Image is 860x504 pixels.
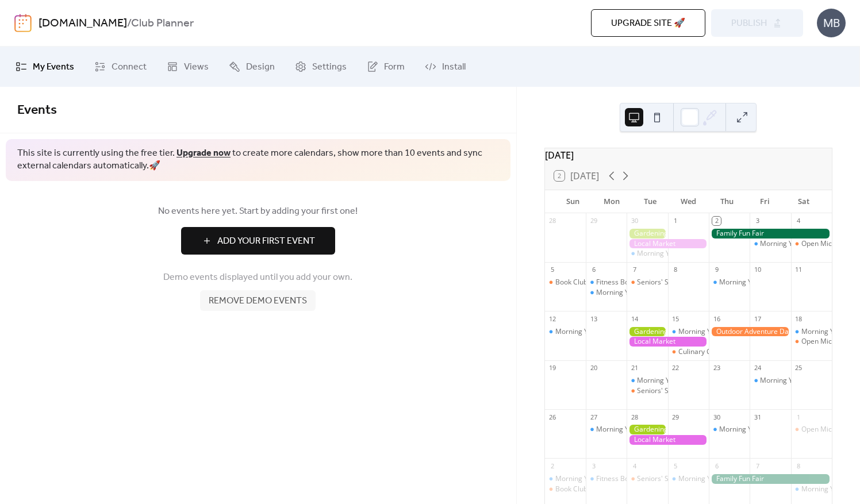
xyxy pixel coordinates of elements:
button: Remove demo events [200,290,316,311]
div: 3 [589,461,598,470]
div: 1 [671,217,680,225]
div: MB [817,9,846,37]
div: Fitness Bootcamp [586,474,627,484]
a: Connect [86,51,155,82]
a: Upgrade now [176,144,231,162]
div: Morning Yoga Bliss [545,474,586,484]
div: 12 [548,314,557,323]
div: Local Market [627,239,709,249]
div: Fitness Bootcamp [596,474,653,484]
div: Book Club Gathering [555,484,621,494]
div: 6 [589,266,598,274]
div: 21 [630,364,639,372]
div: 6 [712,461,721,470]
div: Book Club Gathering [545,484,586,494]
a: Form [358,51,413,82]
div: 8 [671,266,680,274]
a: Install [416,51,474,82]
div: Gardening Workshop [627,229,667,238]
div: 14 [630,314,639,323]
div: 7 [753,461,762,470]
div: Morning Yoga Bliss [719,425,781,434]
div: 24 [753,364,762,372]
div: Morning Yoga Bliss [627,376,667,386]
div: 25 [794,364,803,372]
div: 13 [589,314,598,323]
div: 15 [671,314,680,323]
span: Remove demo events [209,294,307,308]
div: Morning Yoga Bliss [555,474,617,484]
div: Family Fun Fair [709,229,832,238]
div: Gardening Workshop [627,425,667,434]
div: Gardening Workshop [627,327,667,337]
div: Seniors' Social Tea [637,474,697,484]
div: Morning Yoga Bliss [791,327,832,337]
div: 29 [671,413,680,421]
div: Open Mic Night [791,425,832,434]
a: My Events [7,51,83,82]
div: 4 [630,461,639,470]
div: Morning Yoga Bliss [678,327,740,337]
div: 9 [712,266,721,274]
div: Fri [746,190,784,213]
div: 18 [794,314,803,323]
div: Morning Yoga Bliss [750,239,790,249]
div: Mon [592,190,631,213]
div: Morning Yoga Bliss [760,239,821,249]
div: 8 [794,461,803,470]
div: [DATE] [545,148,832,162]
div: Fitness Bootcamp [596,278,653,287]
div: Seniors' Social Tea [627,278,667,287]
div: 5 [548,266,557,274]
div: Open Mic Night [791,239,832,249]
div: Thu [708,190,746,213]
span: Design [246,60,275,74]
div: Morning Yoga Bliss [555,327,617,337]
div: 7 [630,266,639,274]
span: Connect [112,60,147,74]
a: Add Your First Event [17,227,499,255]
span: Add Your First Event [217,234,315,248]
div: Morning Yoga Bliss [596,425,658,434]
span: Views [184,60,209,74]
div: 11 [794,266,803,274]
div: Outdoor Adventure Day [709,327,791,337]
div: Seniors' Social Tea [637,278,697,287]
div: Morning Yoga Bliss [678,474,740,484]
div: Morning Yoga Bliss [791,484,832,494]
div: Sun [554,190,593,213]
div: Book Club Gathering [545,278,586,287]
div: Seniors' Social Tea [627,386,667,396]
span: Install [442,60,466,74]
div: 16 [712,314,721,323]
a: Settings [286,51,355,82]
div: Sat [784,190,823,213]
span: My Events [33,60,74,74]
div: 5 [671,461,680,470]
div: Open Mic Night [801,337,851,347]
div: 19 [548,364,557,372]
div: Seniors' Social Tea [627,474,667,484]
div: Morning Yoga Bliss [668,474,709,484]
div: Seniors' Social Tea [637,386,697,396]
button: Upgrade site 🚀 [591,9,705,37]
div: Morning Yoga Bliss [637,249,698,259]
div: Morning Yoga Bliss [637,376,698,386]
img: logo [14,14,32,32]
div: Morning Yoga Bliss [545,327,586,337]
div: Local Market [627,435,709,445]
div: 31 [753,413,762,421]
b: Club Planner [131,13,194,34]
a: [DOMAIN_NAME] [39,13,127,34]
div: Open Mic Night [801,239,851,249]
div: Morning Yoga Bliss [596,288,658,298]
span: Demo events displayed until you add your own. [163,271,352,284]
div: Culinary Cooking Class [668,347,709,357]
div: Book Club Gathering [555,278,621,287]
b: / [127,13,131,34]
span: Form [384,60,405,74]
div: 20 [589,364,598,372]
div: 26 [548,413,557,421]
div: 29 [589,217,598,225]
div: 10 [753,266,762,274]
